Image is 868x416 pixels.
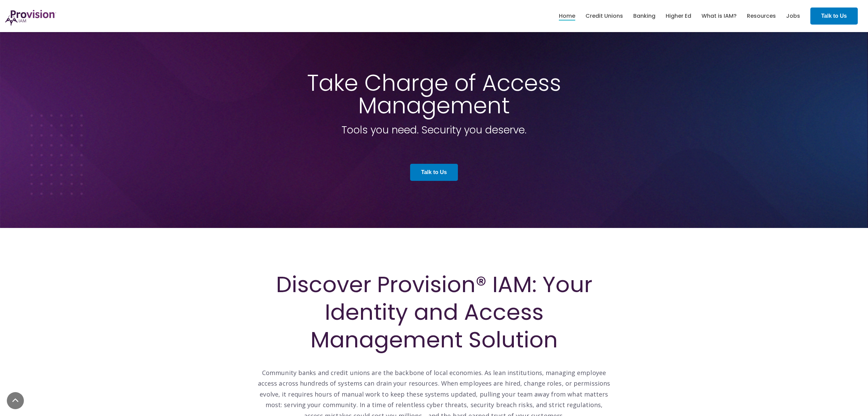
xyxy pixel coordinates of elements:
a: Higher Ed [666,10,691,22]
a: Banking [633,10,655,22]
nav: menu [554,5,805,27]
a: Jobs [786,10,800,22]
a: Home [559,10,575,22]
h1: Discover Provision® IAM: Your Identity and Access Management Solution [257,271,611,354]
a: Talk to Us [810,8,858,25]
a: Resources [747,10,776,22]
a: Credit Unions [585,10,623,22]
strong: Talk to Us [421,169,447,175]
span: Tools you need. Security you deserve. [342,123,526,137]
a: Talk to Us [410,164,458,181]
span: Take Charge of Access Management [307,67,561,121]
strong: Talk to Us [821,13,847,19]
a: What is IAM? [701,10,737,22]
img: ProvisionIAM-Logo-Purple [5,10,56,26]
